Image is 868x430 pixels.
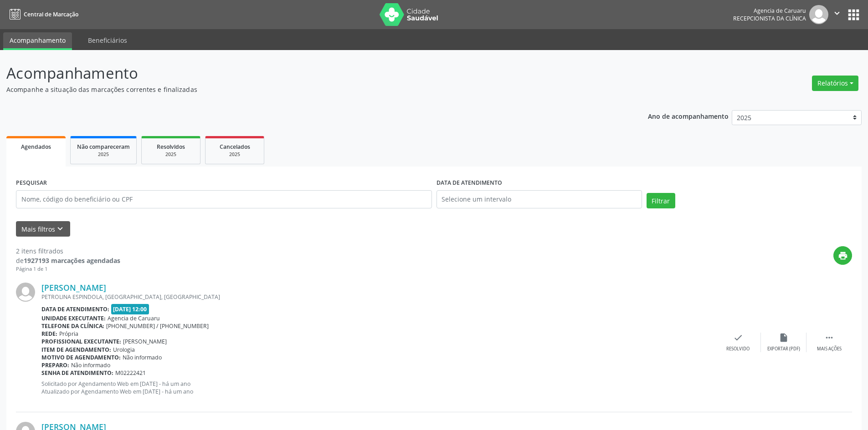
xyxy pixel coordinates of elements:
strong: 1927193 marcações agendadas [24,256,120,265]
label: PESQUISAR [16,176,47,190]
label: DATA DE ATENDIMENTO [437,176,502,190]
div: 2 itens filtrados [16,246,120,256]
span: [DATE] 12:00 [111,304,149,314]
i: insert_drive_file [779,333,789,343]
b: Item de agendamento: [41,346,111,354]
button:  [828,5,846,24]
button: Mais filtroskeyboard_arrow_down [16,221,70,237]
a: [PERSON_NAME] [41,283,106,293]
a: Acompanhamento [3,32,72,50]
button: Filtrar [647,193,675,208]
div: Mais ações [817,346,842,352]
b: Telefone da clínica: [41,322,104,330]
img: img [809,5,828,24]
span: Resolvidos [157,143,185,151]
b: Motivo de agendamento: [41,354,121,361]
span: Cancelados [220,143,250,151]
b: Profissional executante: [41,338,121,345]
a: Central de Marcação [6,7,78,22]
button: apps [846,7,862,23]
span: Agendados [21,143,51,151]
div: Página 1 de 1 [16,265,120,273]
button: print [833,246,852,265]
div: Agencia de Caruaru [733,7,806,15]
div: 2025 [148,151,194,158]
div: Exportar (PDF) [767,346,800,352]
span: M02222421 [115,369,146,377]
p: Ano de acompanhamento [648,110,729,121]
p: Solicitado por Agendamento Web em [DATE] - há um ano Atualizado por Agendamento Web em [DATE] - h... [41,380,715,395]
img: img [16,283,35,302]
input: Nome, código do beneficiário ou CPF [16,190,432,208]
b: Rede: [41,330,57,338]
span: Não compareceram [77,143,130,151]
span: Não informado [123,354,162,361]
b: Preparo: [41,361,69,369]
i: keyboard_arrow_down [55,224,65,234]
div: 2025 [212,151,257,158]
i: print [838,251,848,261]
span: Recepcionista da clínica [733,15,806,22]
input: Selecione um intervalo [437,190,642,208]
span: Não informado [71,361,110,369]
div: Resolvido [726,346,750,352]
span: Urologia [113,346,135,354]
b: Unidade executante: [41,314,106,322]
b: Senha de atendimento: [41,369,113,377]
i:  [832,8,842,18]
span: [PERSON_NAME] [123,338,167,345]
p: Acompanhe a situação das marcações correntes e finalizadas [6,85,605,94]
span: [PHONE_NUMBER] / [PHONE_NUMBER] [106,322,209,330]
i: check [733,333,743,343]
div: de [16,256,120,265]
div: PETROLINA ESPINDOLA, [GEOGRAPHIC_DATA], [GEOGRAPHIC_DATA] [41,293,715,301]
button: Relatórios [812,76,858,91]
div: 2025 [77,151,130,158]
b: Data de atendimento: [41,305,109,313]
i:  [824,333,834,343]
span: Própria [59,330,78,338]
p: Acompanhamento [6,62,605,85]
span: Agencia de Caruaru [108,314,160,322]
span: Central de Marcação [24,10,78,18]
a: Beneficiários [82,32,134,48]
